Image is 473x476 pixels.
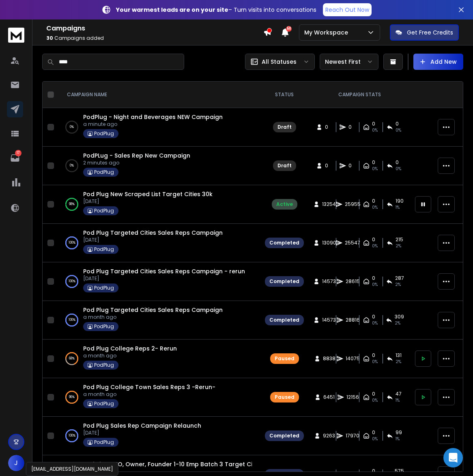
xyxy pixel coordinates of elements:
[345,240,360,246] span: 25547
[83,460,263,468] a: Pod Plug CEO, Owner, Founder 1-10 Emp Batch 3 Target Cities
[396,166,401,172] span: 0%
[348,124,357,130] span: 0
[443,448,463,467] div: Open Intercom Messenger
[83,113,223,121] a: PodPlug - Night and Beverages NEW Campaign
[116,6,228,14] strong: Your warmest leads are on your site
[69,432,75,440] p: 100 %
[46,35,53,41] span: 30
[116,6,316,14] p: – Turn visits into conversations
[372,275,375,281] span: 0
[346,317,360,323] span: 28816
[57,108,260,147] td: 0%PodPlug - Night and Beverages NEW Campaigna minute agoPodPlug
[83,190,213,198] a: Pod Plug New Scraped List Target Cities 30k
[390,24,459,41] button: Get Free Credits
[346,355,360,362] span: 14075
[372,436,378,442] span: 0%
[94,246,114,253] p: PodPlug
[83,275,245,282] p: [DATE]
[275,394,295,400] div: Paused
[372,391,375,397] span: 0
[70,123,74,131] p: 0 %
[57,147,260,185] td: 0%PodPLug - Sales Rep New Campaign2 minutes agoPodPlug
[269,317,299,323] div: Completed
[396,429,402,436] span: 99
[46,24,263,33] h1: Campaigns
[348,162,357,169] span: 0
[8,455,24,471] button: J
[323,433,335,439] span: 9263
[262,58,297,66] p: All Statuses
[346,278,360,285] span: 28615
[322,317,336,323] span: 14573
[7,150,23,166] a: 17
[57,417,260,455] td: 100%Pod Plug Sales Rep Campaign Relaunch[DATE]PodPlug
[57,340,260,378] td: 68%Pod Plug College Reps 2- Reruna month agoPodPlug
[57,378,260,417] td: 96%Pod Plug College Town Sales Reps 3 -Rerun-a month agoPodPlug
[83,314,223,320] p: a month ago
[83,160,190,166] p: 2 minutes ago
[396,198,404,204] span: 190
[57,82,260,108] th: CAMPAIGN NAME
[396,352,402,359] span: 131
[395,468,404,474] span: 575
[83,229,223,237] a: Pod Plug Targeted Cities Sales Reps Campaign
[396,397,400,404] span: 1 %
[57,185,260,224] td: 98%Pod Plug New Scraped List Target Cities 30k[DATE]PodPlug
[413,54,463,70] button: Add New
[325,6,369,14] p: Reach Out Now
[83,430,201,436] p: [DATE]
[70,162,74,170] p: 0 %
[396,359,401,365] span: 2 %
[346,394,359,400] span: 12156
[83,344,177,353] a: Pod Plug College Reps 2- Rerun
[396,121,399,127] span: 0
[407,28,453,37] p: Get Free Credits
[69,200,75,208] p: 98 %
[372,166,378,172] span: 0%
[322,201,336,208] span: 13254
[83,353,177,359] p: a month ago
[395,320,400,327] span: 2 %
[269,240,299,246] div: Completed
[322,240,336,246] span: 13090
[83,468,252,475] p: [DATE]
[83,306,223,314] a: Pod Plug Targeted Cities Sales Reps Campaign
[372,243,378,249] span: 0%
[320,54,378,70] button: Newest First
[309,82,410,108] th: CAMPAIGN STATS
[83,422,201,430] a: Pod Plug Sales Rep Campaign Relaunch
[372,397,378,404] span: 0%
[323,355,335,362] span: 8838
[325,124,333,130] span: 0
[69,393,75,401] p: 96 %
[269,278,299,285] div: Completed
[372,204,378,211] span: 0%
[83,391,215,398] p: a month ago
[46,35,263,41] p: Campaigns added
[396,204,400,211] span: 1 %
[94,323,114,330] p: PodPlug
[395,275,404,281] span: 287
[269,433,299,439] div: Completed
[15,150,21,156] p: 17
[372,429,375,436] span: 0
[83,383,215,391] a: Pod Plug College Town Sales Reps 3 -Rerun-
[83,151,190,160] span: PodPLug - Sales Rep New Campaign
[396,436,400,442] span: 1 %
[396,127,401,134] span: 0%
[69,316,75,324] p: 100 %
[94,439,114,446] p: PodPlug
[94,208,114,214] p: PodPlug
[372,352,375,359] span: 0
[94,285,114,291] p: PodPlug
